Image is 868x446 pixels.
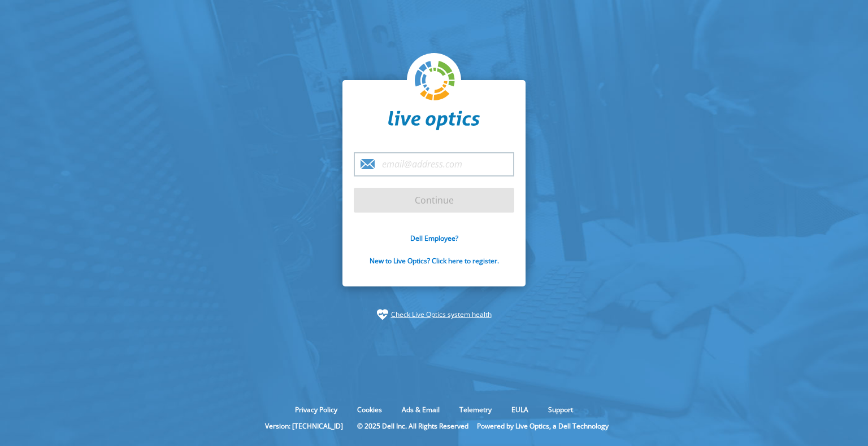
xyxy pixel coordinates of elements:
a: Cookies [349,405,390,414]
a: Privacy Policy [287,405,346,414]
img: liveoptics-word.svg [388,111,480,131]
a: Support [540,405,581,414]
a: Dell Employee? [410,233,458,243]
a: EULA [503,405,537,414]
li: Version: [TECHNICAL_ID] [259,421,349,431]
li: © 2025 Dell Inc. All Rights Reserved [351,421,474,431]
img: status-check-icon.svg [377,309,388,320]
img: liveoptics-logo.svg [415,61,455,101]
li: Powered by Live Optics, a Dell Technology [477,421,609,431]
a: New to Live Optics? Click here to register. [370,256,499,266]
a: Ads & Email [393,405,448,414]
a: Telemetry [451,405,500,414]
input: email@address.com [354,152,514,176]
a: Check Live Optics system health [391,309,492,320]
